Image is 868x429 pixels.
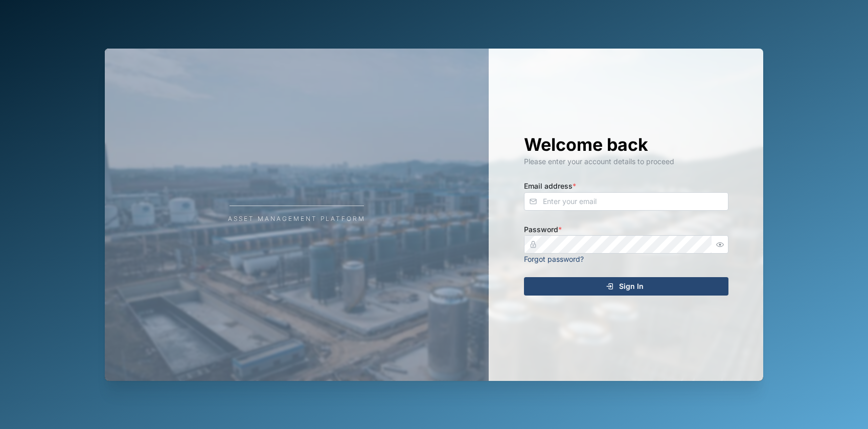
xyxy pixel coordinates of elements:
button: Sign In [524,277,728,296]
label: Password [524,224,562,235]
label: Email address [524,180,576,192]
div: Please enter your account details to proceed [524,156,728,167]
a: Forgot password? [524,255,584,263]
h1: Welcome back [524,133,728,156]
input: Enter your email [524,192,728,211]
span: Sign In [619,278,644,295]
div: Asset Management Platform [228,214,366,224]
